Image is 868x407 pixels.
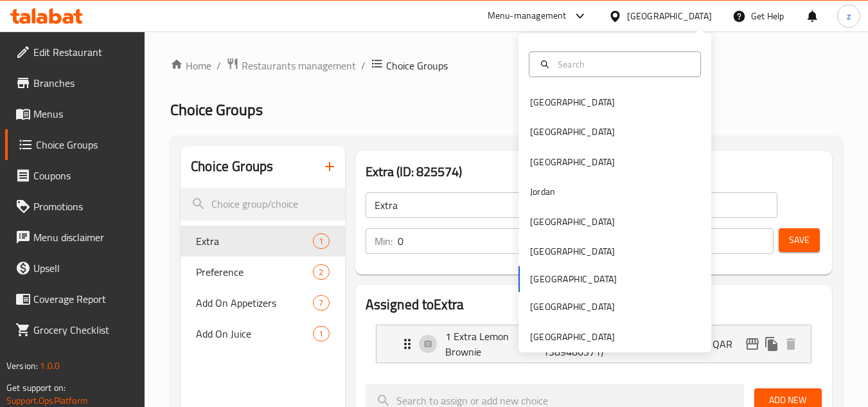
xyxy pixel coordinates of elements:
[314,266,328,278] span: 2
[5,68,145,98] a: Branches
[33,168,135,183] span: Coupons
[191,157,273,176] h2: Choice Groups
[181,257,344,287] div: Preference2
[530,125,615,139] div: [GEOGRAPHIC_DATA]
[698,336,743,352] p: 15 QAR
[5,314,145,345] a: Grocery Checklist
[181,318,344,349] div: Add On Juice1
[762,334,781,354] button: duplicate
[627,9,712,23] div: [GEOGRAPHIC_DATA]
[181,188,344,221] input: search
[530,155,615,169] div: [GEOGRAPHIC_DATA]
[33,260,135,276] span: Upsell
[36,137,135,152] span: Choice Groups
[553,57,693,71] input: Search
[6,379,66,396] span: Get support on:
[5,160,145,191] a: Coupons
[530,244,615,258] div: [GEOGRAPHIC_DATA]
[781,334,801,354] button: delete
[5,253,145,284] a: Upsell
[196,233,313,249] span: Extra
[242,58,356,73] span: Restaurants management
[366,295,822,314] h2: Assigned to Extra
[5,222,145,253] a: Menu disclaimer
[170,58,211,73] a: Home
[33,230,135,245] span: Menu disclaimer
[181,226,344,257] div: Extra1
[366,320,822,368] li: Expand
[779,228,820,252] button: Save
[386,58,448,73] span: Choice Groups
[181,287,344,318] div: Add On Appetizers7
[5,129,145,160] a: Choice Groups
[543,329,608,359] p: (ID: 1389486371)
[530,330,615,344] div: [GEOGRAPHIC_DATA]
[313,233,329,249] div: Choices
[170,57,842,74] nav: breadcrumb
[313,326,329,341] div: Choices
[5,284,145,314] a: Coverage Report
[33,106,135,122] span: Menus
[530,215,615,229] div: [GEOGRAPHIC_DATA]
[789,232,810,248] span: Save
[33,44,135,60] span: Edit Restaurant
[376,325,811,363] div: Expand
[361,58,366,73] li: /
[366,161,822,182] h3: Extra (ID: 825574)
[33,322,135,338] span: Grocery Checklist
[847,9,851,23] span: z
[445,329,544,359] p: 1 Extra Lemon Brownie
[313,295,329,311] div: Choices
[530,95,615,109] div: [GEOGRAPHIC_DATA]
[488,8,567,24] div: Menu-management
[375,233,393,249] p: Min:
[226,57,356,74] a: Restaurants management
[5,191,145,222] a: Promotions
[217,58,221,73] li: /
[5,37,145,68] a: Edit Restaurant
[40,357,60,374] span: 1.0.0
[196,264,313,280] span: Preference
[170,95,263,124] span: Choice Groups
[314,328,328,340] span: 1
[530,300,615,314] div: [GEOGRAPHIC_DATA]
[314,297,328,309] span: 7
[314,235,328,248] span: 1
[313,264,329,280] div: Choices
[530,185,555,199] div: Jordan
[33,291,135,307] span: Coverage Report
[196,326,313,341] span: Add On Juice
[6,357,38,374] span: Version:
[5,98,145,129] a: Menus
[33,199,135,214] span: Promotions
[33,75,135,91] span: Branches
[196,295,313,311] span: Add On Appetizers
[743,334,762,354] button: edit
